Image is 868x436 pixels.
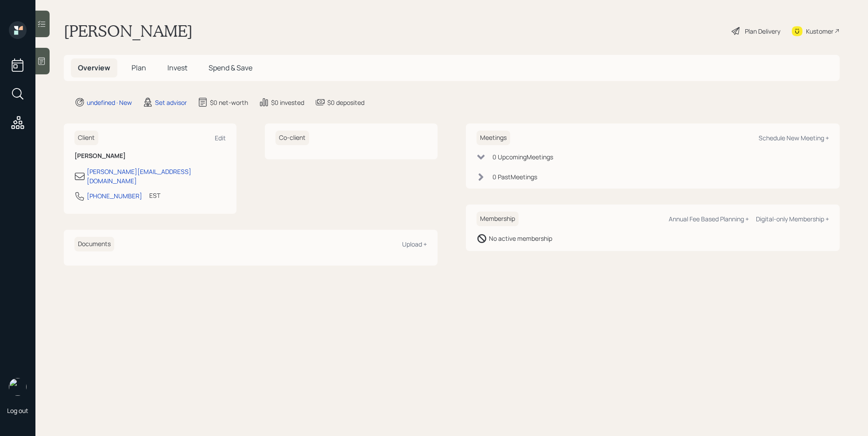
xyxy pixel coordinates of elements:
div: undefined · New [87,98,132,107]
div: [PHONE_NUMBER] [87,191,142,201]
div: Digital-only Membership + [756,215,829,223]
div: Log out [7,406,28,415]
div: Edit [215,134,226,142]
span: Plan [132,63,146,73]
h6: Client [74,131,98,145]
div: 0 Past Meeting s [492,172,537,181]
div: Annual Fee Based Planning + [669,215,749,223]
h6: Documents [74,237,114,251]
div: 0 Upcoming Meeting s [492,152,553,162]
h1: [PERSON_NAME] [64,21,193,41]
div: $0 deposited [327,98,364,107]
div: Kustomer [806,27,833,36]
div: $0 invested [271,98,304,107]
div: Set advisor [155,98,187,107]
div: Plan Delivery [745,27,780,36]
div: No active membership [489,234,552,243]
span: Invest [167,63,187,73]
div: [PERSON_NAME][EMAIL_ADDRESS][DOMAIN_NAME] [87,167,226,185]
div: EST [149,191,160,200]
div: Schedule New Meeting + [759,134,829,142]
div: $0 net-worth [210,98,248,107]
img: retirable_logo.png [9,378,27,396]
span: Spend & Save [209,63,252,73]
h6: Meetings [477,131,510,145]
span: Overview [78,63,110,73]
h6: [PERSON_NAME] [74,152,226,160]
div: Upload + [402,240,427,248]
h6: Co-client [275,131,309,145]
h6: Membership [477,212,519,226]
